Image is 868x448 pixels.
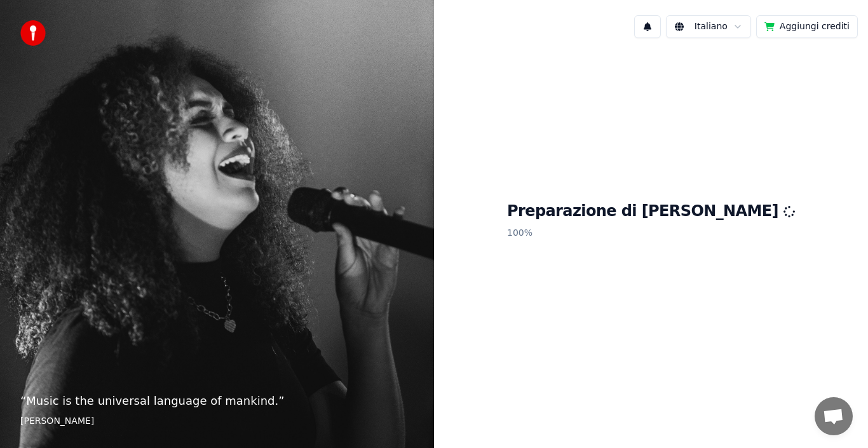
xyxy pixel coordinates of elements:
[20,415,414,428] footer: [PERSON_NAME]
[20,20,46,46] img: youka
[507,201,795,222] h1: Preparazione di [PERSON_NAME]
[815,397,853,435] a: Aprire la chat
[756,15,858,38] button: Aggiungi crediti
[20,392,414,410] p: “ Music is the universal language of mankind. ”
[507,222,795,245] p: 100 %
